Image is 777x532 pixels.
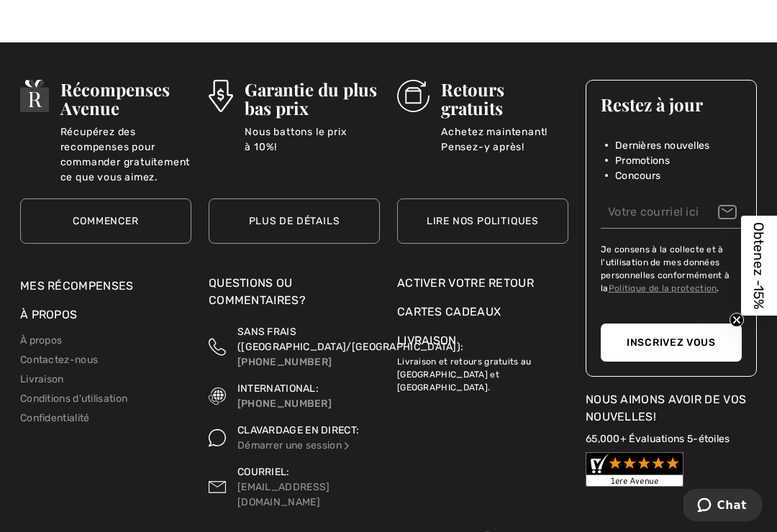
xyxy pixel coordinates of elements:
[586,392,757,426] div: Nous aimons avoir de vos nouvelles!
[397,81,430,113] img: Retours gratuits
[683,489,763,525] iframe: Ouvre un widget dans lequel vous pouvez chatter avec l’un de nos agents
[342,441,352,451] img: Clavardage en direct
[601,324,742,362] button: Inscrivez vous
[20,307,191,331] div: À propos
[20,393,127,405] a: Conditions d'utilisation
[397,334,457,348] a: Livraison
[209,81,233,113] img: Garantie du plus bas prix
[237,383,319,395] span: INTERNATIONAL:
[586,434,730,446] a: 65,000+ Évaluations 5-étoiles
[397,275,568,293] a: Activer votre retour
[615,139,710,154] span: Dernières nouvelles
[20,81,49,113] img: Récompenses Avenue
[20,199,191,244] a: Commencer
[751,223,768,310] span: Obtenez -15%
[209,275,380,317] div: Questions ou commentaires?
[441,125,568,154] p: Achetez maintenant! Pensez-y après!
[20,413,90,425] a: Confidentialité
[237,326,463,354] span: SANS FRAIS ([GEOGRAPHIC_DATA]/[GEOGRAPHIC_DATA]):
[237,467,290,479] span: COURRIEL:
[209,423,226,454] img: Clavardage en direct
[397,350,568,395] p: Livraison et retours gratuits au [GEOGRAPHIC_DATA] et [GEOGRAPHIC_DATA].
[601,96,742,114] h3: Restez à jour
[237,357,332,369] a: [PHONE_NUMBER]
[60,81,191,118] h3: Récompenses Avenue
[237,482,330,509] a: [EMAIL_ADDRESS][DOMAIN_NAME]
[209,199,380,244] a: Plus de détails
[20,280,134,293] a: Mes récompenses
[209,325,226,370] img: Sans Frais (Canada/EU)
[237,425,359,437] span: CLAVARDAGE EN DIRECT:
[245,81,380,118] h3: Garantie du plus bas prix
[245,125,380,154] p: Nous battons le prix à 10%!
[209,465,226,510] img: Contact us
[586,453,683,487] img: Customer Reviews
[20,335,62,347] a: À propos
[20,374,64,386] a: Livraison
[209,382,226,412] img: International
[601,244,742,295] label: Je consens à la collecte et à l'utilisation de mes données personnelles conformément à la .
[397,199,568,244] a: Lire nos politiques
[441,81,568,118] h3: Retours gratuits
[609,284,717,294] a: Politique de la protection
[60,125,191,154] p: Récupérez des recompenses pour commander gratuitement ce que vous aimez.
[397,304,568,321] a: Cartes Cadeaux
[237,440,352,452] a: Démarrer une session
[741,216,777,316] div: Obtenez -15%Close teaser
[601,197,742,229] input: Votre courriel ici
[20,354,98,367] a: Contactez-nous
[237,398,332,411] a: [PHONE_NUMBER]
[615,169,660,184] span: Concours
[730,313,744,328] button: Close teaser
[615,154,670,169] span: Promotions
